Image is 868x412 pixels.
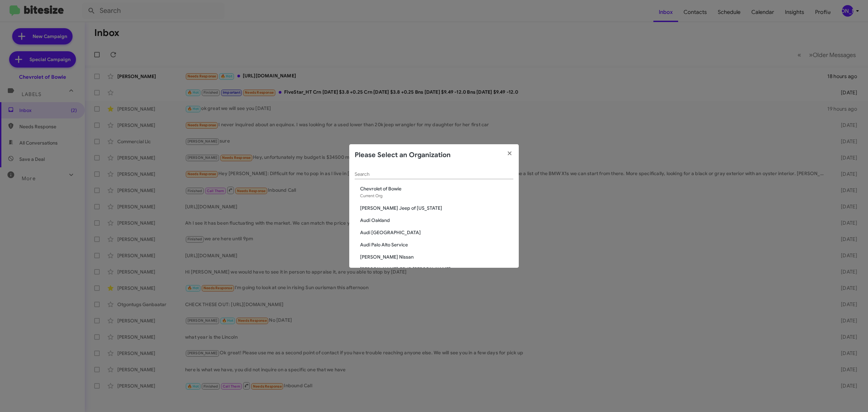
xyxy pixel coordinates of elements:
[360,205,513,211] span: [PERSON_NAME] Jeep of [US_STATE]
[355,150,451,161] h2: Please Select an Organization
[360,266,513,273] span: [PERSON_NAME] CDJR [PERSON_NAME]
[360,185,513,192] span: Chevrolet of Bowie
[360,229,513,236] span: Audi [GEOGRAPHIC_DATA]
[360,241,513,248] span: Audi Palo Alto Service
[360,217,513,224] span: Audi Oakland
[360,254,513,260] span: [PERSON_NAME] Nissan
[360,193,382,198] span: Current Org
